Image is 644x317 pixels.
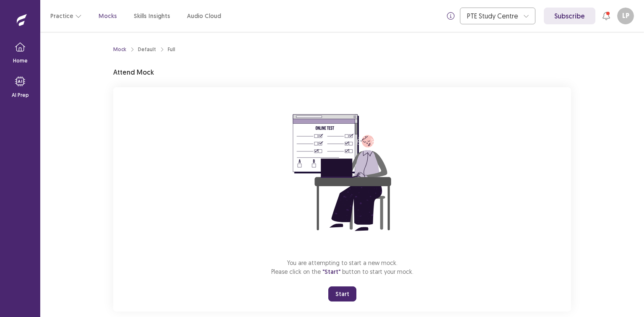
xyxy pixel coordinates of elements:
a: Subscribe [544,8,595,24]
p: Home [13,57,28,65]
div: Full [168,46,175,53]
nav: breadcrumb [113,46,175,53]
a: Audio Cloud [187,12,221,21]
div: Default [138,46,156,53]
button: info [443,8,458,23]
p: AI Prep [12,91,29,99]
p: You are attempting to start a new mock. Please click on the button to start your mock. [271,258,413,276]
a: Mocks [99,12,117,21]
a: Skills Insights [134,12,170,21]
a: Mock [113,46,126,53]
p: Attend Mock [113,67,154,77]
button: Practice [50,8,82,23]
span: "Start" [322,268,340,275]
button: Start [328,286,356,301]
img: attend-mock [267,97,418,248]
button: LP [617,8,634,24]
div: PTE Study Centre [467,8,519,24]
